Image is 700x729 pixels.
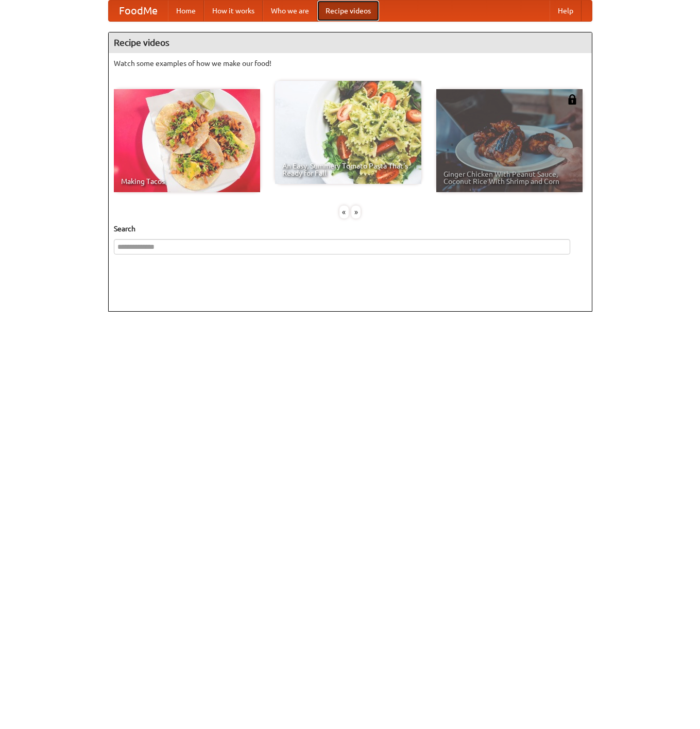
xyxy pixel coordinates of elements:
div: » [351,206,361,218]
a: How it works [204,1,263,21]
p: Watch some examples of how we make our food! [114,58,587,69]
a: Help [550,1,582,21]
h4: Recipe videos [109,32,592,53]
div: « [339,206,349,218]
a: Home [168,1,204,21]
a: Who we are [263,1,317,21]
img: 483408.png [567,94,577,105]
a: Making Tacos [114,89,260,192]
span: Making Tacos [121,178,253,185]
a: Recipe videos [317,1,379,21]
a: An Easy, Summery Tomato Pasta That's Ready for Fall [275,81,421,184]
a: FoodMe [109,1,168,21]
span: An Easy, Summery Tomato Pasta That's Ready for Fall [282,162,414,177]
h5: Search [114,224,587,234]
